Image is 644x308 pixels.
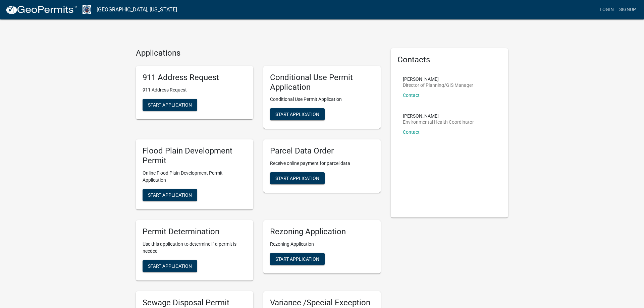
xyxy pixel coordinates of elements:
a: Contact [403,129,420,135]
a: [GEOGRAPHIC_DATA], [US_STATE] [97,4,177,15]
p: Director of Planning/GIS Manager [403,83,473,87]
h5: 911 Address Request [143,73,247,82]
span: Start Application [148,102,192,107]
button: Start Application [143,189,197,201]
h5: Flood Plain Development Permit [143,146,247,166]
a: Login [597,3,616,16]
button: Start Application [270,172,325,184]
img: Henry County, Iowa [83,5,91,14]
span: Start Application [275,176,319,181]
p: Environmental Health Coordinator [403,120,474,124]
button: Start Application [143,260,197,272]
p: Receive online payment for parcel data [270,160,374,167]
h5: Parcel Data Order [270,146,374,156]
button: Start Application [143,99,197,111]
p: 911 Address Request [143,86,247,94]
h5: Conditional Use Permit Application [270,73,374,92]
p: Conditional Use Permit Application [270,96,374,103]
h4: Applications [136,48,381,58]
p: Online Flood Plain Development Permit Application [143,170,247,184]
h5: Contacts [397,55,501,65]
span: Start Application [148,192,192,197]
a: Contact [403,93,420,98]
button: Start Application [270,253,325,265]
h5: Sewage Disposal Permit [143,298,247,308]
p: Rezoning Application [270,241,374,248]
button: Start Application [270,108,325,120]
span: Start Application [275,256,319,261]
a: Signup [616,3,639,16]
span: Start Application [148,263,192,268]
h5: Permit Determination [143,227,247,237]
h5: Rezoning Application [270,227,374,237]
span: Start Application [275,112,319,117]
p: [PERSON_NAME] [403,114,474,118]
p: Use this application to determine if a permit is needed [143,241,247,255]
p: [PERSON_NAME] [403,77,473,81]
